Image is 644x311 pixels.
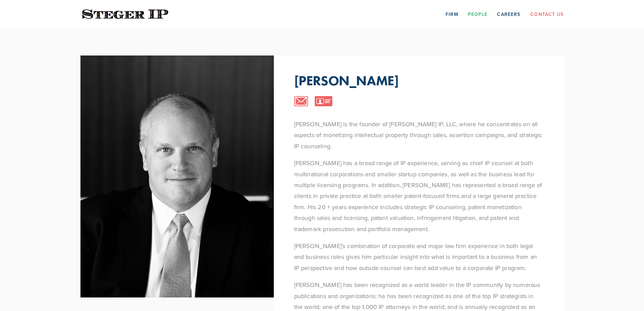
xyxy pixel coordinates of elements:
img: email-icon [294,96,308,106]
a: Firm [446,9,458,19]
a: Careers [497,9,520,19]
a: Contact Us [530,9,564,19]
img: vcard-icon [315,96,332,106]
p: [PERSON_NAME] is the founder of [PERSON_NAME] IP, LLC, where he concentrates on all aspects of mo... [294,119,544,152]
p: [PERSON_NAME]’s combination of corporate and major law firm experience in both legal and business... [294,241,544,273]
a: People [468,9,488,19]
img: Steger IP | Trust. Experience. Results. [80,8,170,21]
p: [PERSON_NAME] [294,72,399,89]
p: [PERSON_NAME] has a broad range of IP experience, serving as chief IP counsel at both multination... [294,158,544,235]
